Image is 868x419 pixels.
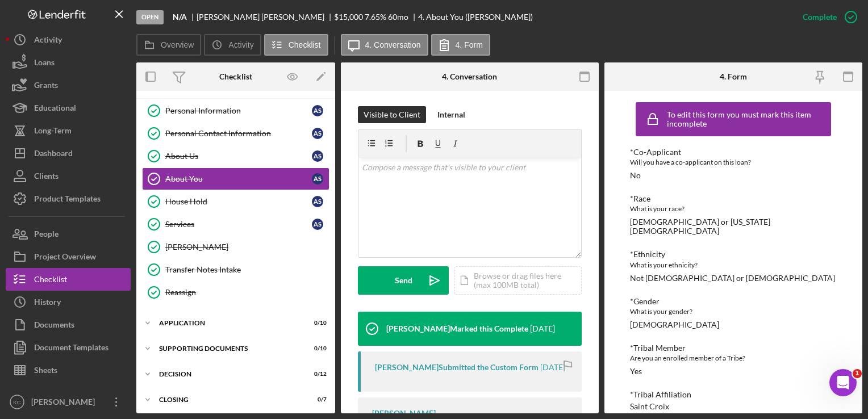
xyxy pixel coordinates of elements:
[372,409,436,418] div: [PERSON_NAME]
[6,291,131,313] button: History
[165,129,312,138] div: Personal Contact Information
[6,74,131,97] button: Grants
[358,266,449,295] button: Send
[6,223,131,245] button: People
[386,324,528,333] div: [PERSON_NAME] Marked this Complete
[375,363,539,372] div: [PERSON_NAME] Submitted the Custom Form
[6,51,131,74] button: Loans
[312,196,323,207] div: A S
[165,242,329,252] div: [PERSON_NAME]
[219,72,252,81] div: Checklist
[13,399,20,405] text: KC
[34,51,55,77] div: Loans
[142,258,329,281] a: Transfer Notes Intake
[165,174,312,183] div: About You
[136,34,201,56] button: Overview
[853,369,862,378] span: 1
[388,12,408,22] div: 60 mo
[165,197,312,206] div: House Hold
[161,40,194,49] label: Overview
[630,259,836,271] div: What is your ethnicity?
[630,306,836,317] div: What is your gender?
[456,40,483,49] label: 4. Form
[6,97,131,119] button: Educational
[289,40,321,49] label: Checklist
[432,106,471,123] button: Internal
[630,203,836,215] div: What is your race?
[28,391,102,416] div: [PERSON_NAME]
[6,165,131,187] button: Clients
[34,165,59,190] div: Clients
[667,110,828,128] div: To edit this form you must mark this item incomplete
[159,345,298,352] div: Supporting Documents
[165,220,312,229] div: Services
[630,402,669,411] div: Saint Croix
[306,396,327,403] div: 0 / 7
[341,34,428,56] button: 4. Conversation
[437,106,465,123] div: Internal
[142,213,329,236] a: ServicesAS
[334,12,363,22] span: $15,000
[228,40,253,49] label: Activity
[6,119,131,142] button: Long-Term
[829,369,857,396] iframe: Intercom live chat
[6,313,131,336] button: Documents
[6,359,131,382] a: Sheets
[630,148,836,157] div: *Co-Applicant
[630,367,642,376] div: Yes
[159,396,298,403] div: Closing
[204,34,261,56] button: Activity
[306,345,327,352] div: 0 / 10
[365,12,386,22] div: 7.65 %
[165,106,312,115] div: Personal Information
[136,10,164,24] div: Open
[34,142,73,167] div: Dashboard
[630,353,836,364] div: Are you an enrolled member of a Tribe?
[431,34,490,56] button: 4. Form
[630,157,836,168] div: Will you have a co-applicant on this loan?
[803,6,837,28] div: Complete
[6,268,131,291] button: Checklist
[630,297,836,306] div: *Gender
[312,150,323,162] div: A S
[630,171,641,180] div: No
[306,320,327,326] div: 0 / 10
[264,34,328,56] button: Checklist
[6,391,131,413] button: KC[PERSON_NAME]
[6,187,131,210] a: Product Templates
[142,167,329,190] a: About YouAS
[365,40,421,49] label: 4. Conversation
[418,12,533,22] div: 4. About You ([PERSON_NAME])
[142,281,329,304] a: Reassign
[6,336,131,359] button: Document Templates
[34,28,62,54] div: Activity
[173,12,187,22] b: N/A
[312,173,323,185] div: A S
[142,99,329,122] a: Personal InformationAS
[6,142,131,165] button: Dashboard
[791,6,862,28] button: Complete
[142,236,329,258] a: [PERSON_NAME]
[34,268,67,294] div: Checklist
[6,245,131,268] a: Project Overview
[142,190,329,213] a: House HoldAS
[442,72,497,81] div: 4. Conversation
[165,288,329,297] div: Reassign
[34,187,101,213] div: Product Templates
[630,320,719,329] div: [DEMOGRAPHIC_DATA]
[630,343,836,353] div: *Tribal Member
[165,152,312,161] div: About Us
[630,250,836,259] div: *Ethnicity
[34,291,61,316] div: History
